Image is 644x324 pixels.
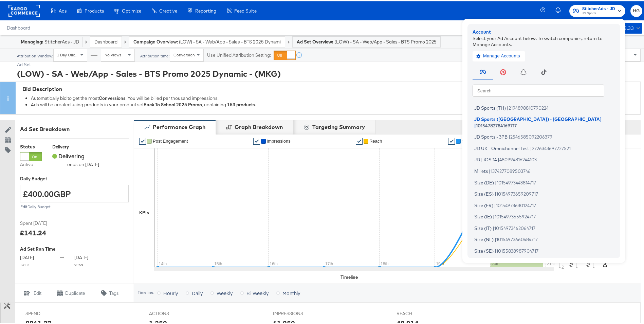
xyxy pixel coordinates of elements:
[630,4,642,16] button: HG
[493,224,494,229] span: |
[474,156,497,161] span: JD | iOS 14
[122,7,141,12] span: Optimize
[20,219,71,225] span: Spent [DATE]
[59,7,67,12] span: Ads
[569,4,625,16] button: StitcherAds - JDJD Sports
[25,309,76,316] span: SPEND
[74,261,83,266] sub: 23:59
[568,236,574,266] text: Amount (GBP)
[495,235,496,241] span: |
[474,224,492,229] span: Size (IT)
[17,60,641,67] div: Ad Set
[496,235,538,241] span: 10154973660484717
[94,37,117,43] a: Dashboard
[474,213,492,218] span: Size (IE)
[476,121,517,127] span: 10154782784169717
[20,142,42,149] div: Status
[234,7,257,12] span: Feed Suite
[495,178,497,184] span: |
[474,178,494,184] span: Size (DE)
[491,167,531,172] span: 1374277089503746
[297,38,333,43] strong: Ad Set Overview:
[20,227,46,236] div: £141.24
[495,190,496,195] span: |
[20,124,129,132] div: Ad Set Breakdown
[17,52,53,57] div: Attribution Window:
[474,190,494,195] span: Size (ES)
[217,288,233,295] span: Weekly
[57,51,79,56] span: 1 Day Clicks
[246,288,269,295] span: Bi-Weekly
[356,137,363,143] a: ✔
[153,122,205,130] div: Performance Graph
[397,309,447,316] span: REACH
[179,37,281,44] span: (LOW) - SA - Web/App - Sales - BTS Promo 2025 Dynamic - (MKG)
[99,94,126,100] strong: Conversions
[109,289,119,295] span: Tags
[510,133,552,138] span: 2546585092206379
[163,288,178,295] span: Hourly
[20,261,29,266] sub: 14:19
[509,133,510,138] span: |
[139,208,149,215] div: KPIs
[144,100,202,106] strong: Back To School 2025 Promo
[312,122,365,130] div: Targeting Summary
[20,203,129,208] div: Edit Daily Budget
[93,288,127,296] button: Tags
[15,288,49,296] button: Edit
[20,160,42,166] label: Active
[462,137,475,142] span: Spend
[22,84,637,92] div: Bid Description
[448,137,455,143] a: ✔
[496,190,538,195] span: 10154973659209717
[173,51,195,56] span: Conversion
[20,253,34,259] span: [DATE]
[334,37,436,44] span: (LOW) - SA - Web/App - Sales - BTS Promo 2025 Dynamic - (MKG)
[159,7,177,12] span: Creative
[498,156,499,161] span: |
[253,137,260,143] a: ✔
[474,235,494,241] span: Size (NL)
[21,38,43,43] strong: Managing:
[282,288,300,295] span: Monthly
[31,94,637,101] div: Automatically bid to get the most . You will be billed per thousand impressions.
[20,245,129,251] div: Ad Set Run Time
[582,4,615,11] span: StitcherAds - JD
[235,122,283,130] div: Graph Breakdown
[67,160,99,166] sub: ends on [DATE]
[473,34,615,46] div: Select your Ad Account below. To switch companies, return to Manage Accounts.
[341,273,358,279] div: Timeline
[149,309,200,316] span: ACTIONS
[153,137,188,142] span: Post Engagement
[474,247,494,252] span: Size (SE)
[133,37,178,43] strong: Campaign Overview:
[192,288,203,295] span: Daily
[509,104,549,109] span: 2194898810790224
[207,51,271,57] label: Use Unified Attribution Setting:
[496,247,538,252] span: 10155838987904717
[474,121,476,127] span: |
[34,289,41,295] span: Edit
[495,213,536,218] span: 10154973655924717
[474,167,488,172] span: Millets
[52,142,99,149] div: Delivery
[532,144,571,149] span: 2726343697727521
[137,289,154,293] div: Timeline:
[478,51,520,59] span: Manage Accounts
[273,309,324,316] span: IMPRESSIONS
[474,115,602,121] span: JD Sports ([GEOGRAPHIC_DATA]) - [GEOGRAPHIC_DATA]
[495,247,496,252] span: |
[474,104,506,109] span: JD Sports (TH)
[140,52,170,57] div: Attribution time:
[139,137,146,143] a: ✔
[474,201,493,206] span: Size (FR)
[507,104,509,109] span: |
[85,7,104,12] span: Products
[31,100,637,107] div: Ads will be created using products in your product set , containing .
[227,100,255,106] strong: 153 products
[473,28,615,34] div: Account
[7,24,30,29] span: Dashboard
[582,10,615,15] span: JD Sports
[21,37,79,44] div: StitcherAds - JD
[499,156,537,161] span: 480994816244103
